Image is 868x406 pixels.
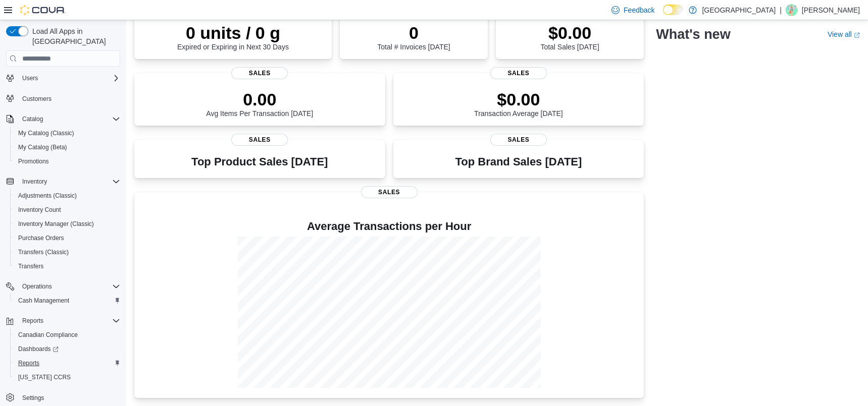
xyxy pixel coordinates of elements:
a: [US_STATE] CCRS [14,371,75,383]
h4: Average Transactions per Hour [142,220,636,233]
span: Adjustments (Classic) [18,192,77,200]
span: Reports [18,315,120,327]
span: Dashboards [14,343,120,355]
div: Transaction Average [DATE] [474,89,563,118]
a: Settings [18,392,48,404]
div: Avg Items Per Transaction [DATE] [206,89,313,118]
a: Adjustments (Classic) [14,190,81,202]
span: Catalog [18,113,120,125]
button: Inventory Count [10,203,124,217]
button: Inventory [18,176,51,188]
button: My Catalog (Beta) [10,140,124,154]
div: Total # Invoices [DATE] [377,23,450,51]
a: Inventory Count [14,204,65,216]
span: Load All Apps in [GEOGRAPHIC_DATA] [28,26,120,46]
button: Reports [10,356,124,370]
button: Operations [2,279,124,294]
span: Operations [22,282,52,291]
span: Reports [14,357,120,369]
a: My Catalog (Classic) [14,127,78,139]
a: Canadian Compliance [14,329,82,341]
button: Promotions [10,154,124,168]
span: Customers [18,92,120,105]
span: Settings [22,394,44,402]
span: Dashboards [18,345,59,353]
span: Canadian Compliance [18,331,78,339]
span: Purchase Orders [18,234,64,242]
div: Total Sales [DATE] [540,23,599,51]
span: Promotions [18,157,49,165]
h2: What's new [656,26,730,42]
p: [PERSON_NAME] [802,4,860,16]
p: [GEOGRAPHIC_DATA] [702,4,776,16]
p: 0.00 [206,89,313,109]
span: Purchase Orders [14,232,120,244]
span: Settings [18,391,120,404]
span: Inventory Manager (Classic) [14,218,120,230]
button: Customers [2,91,124,106]
button: [US_STATE] CCRS [10,370,124,384]
button: Reports [18,315,47,327]
span: Inventory Count [18,206,61,214]
span: Inventory [22,178,47,186]
span: My Catalog (Beta) [18,143,67,151]
span: Cash Management [14,295,120,307]
span: Operations [18,280,120,293]
a: Dashboards [10,342,124,356]
span: My Catalog (Classic) [18,129,74,137]
button: Canadian Compliance [10,328,124,342]
button: Cash Management [10,294,124,308]
a: Customers [18,93,56,105]
span: Inventory Manager (Classic) [18,220,94,228]
span: Transfers [18,262,43,270]
span: Reports [18,359,39,367]
img: Cova [20,5,66,15]
button: Catalog [2,112,124,126]
h3: Top Brand Sales [DATE] [455,156,582,168]
span: Sales [490,134,547,146]
a: My Catalog (Beta) [14,141,71,153]
button: Transfers (Classic) [10,245,124,259]
a: Transfers (Classic) [14,246,73,258]
span: Adjustments (Classic) [14,190,120,202]
span: My Catalog (Classic) [14,127,120,139]
span: Transfers [14,260,120,272]
button: Transfers [10,259,124,273]
span: Sales [231,67,288,79]
button: Inventory Manager (Classic) [10,217,124,231]
input: Dark Mode [663,5,684,15]
button: Adjustments (Classic) [10,189,124,203]
span: Users [18,72,120,84]
a: Transfers [14,260,47,272]
span: Sales [490,67,547,79]
span: Canadian Compliance [14,329,120,341]
span: Cash Management [18,297,69,305]
p: | [780,4,782,16]
button: Catalog [18,113,47,125]
span: Sales [361,186,418,198]
span: Washington CCRS [14,371,120,383]
span: Users [22,74,38,82]
a: Inventory Manager (Classic) [14,218,98,230]
span: Customers [22,95,52,103]
span: Dark Mode [663,15,663,16]
p: $0.00 [474,89,563,109]
a: Reports [14,357,43,369]
button: Inventory [2,175,124,189]
a: Purchase Orders [14,232,68,244]
button: Purchase Orders [10,231,124,245]
a: Dashboards [14,343,63,355]
div: Natalie Frost [786,4,798,16]
span: Inventory [18,176,120,188]
span: My Catalog (Beta) [14,141,120,153]
button: My Catalog (Classic) [10,126,124,140]
span: Transfers (Classic) [18,248,69,256]
button: Users [2,71,124,85]
svg: External link [854,32,860,38]
span: Transfers (Classic) [14,246,120,258]
button: Users [18,72,42,84]
p: 0 [377,23,450,43]
a: View allExternal link [828,30,860,38]
p: 0 units / 0 g [177,23,289,43]
button: Operations [18,280,56,293]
